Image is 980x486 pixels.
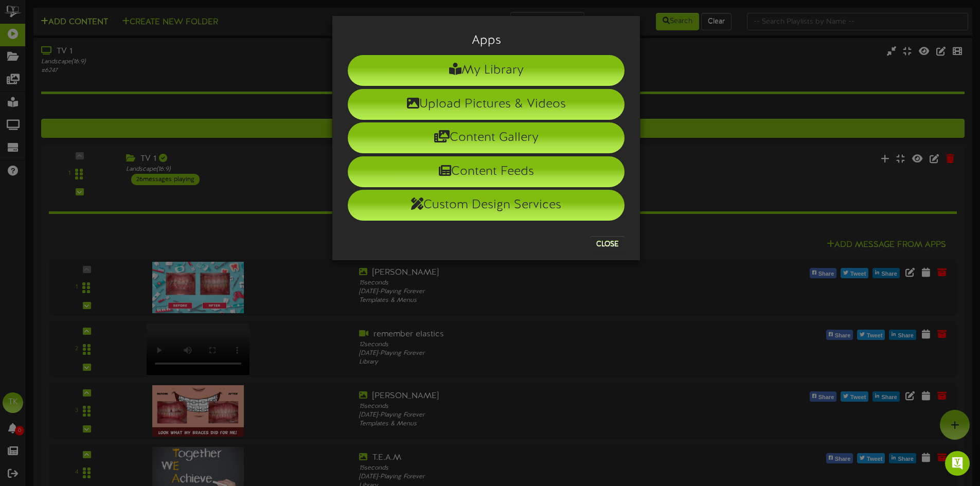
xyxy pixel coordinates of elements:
button: Close [590,236,625,253]
li: Content Feeds [348,156,625,187]
li: Upload Pictures & Videos [348,89,625,120]
li: Content Gallery [348,122,625,153]
div: Open Intercom Messenger [945,451,970,476]
li: Custom Design Services [348,190,625,221]
h3: Apps [348,34,625,47]
li: My Library [348,55,625,86]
